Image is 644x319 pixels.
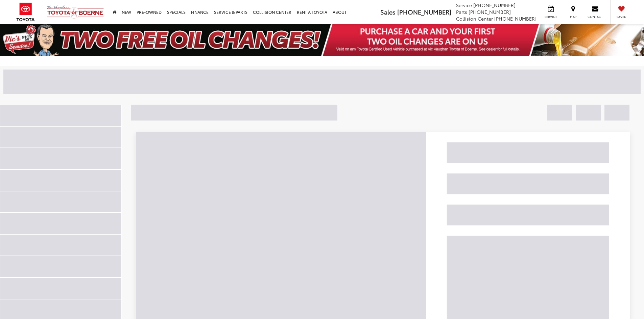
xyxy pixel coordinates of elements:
span: Sales [380,7,396,16]
span: Service [456,2,472,8]
span: [PHONE_NUMBER] [397,7,451,16]
span: Map [566,15,580,19]
img: Vic Vaughan Toyota of Boerne [47,5,104,19]
span: Contact [588,15,603,19]
span: Saved [614,15,629,19]
span: [PHONE_NUMBER] [473,2,516,8]
span: [PHONE_NUMBER] [469,8,511,15]
span: Parts [456,8,467,15]
span: [PHONE_NUMBER] [494,15,536,22]
span: Collision Center [456,15,493,22]
span: Service [543,15,558,19]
